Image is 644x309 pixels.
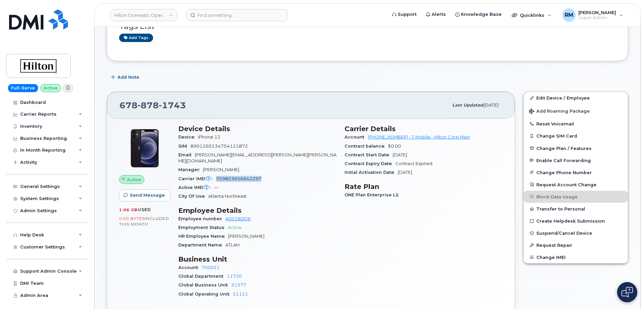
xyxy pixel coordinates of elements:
span: Global Business Unit [178,282,231,287]
button: Request Repair [524,239,628,251]
span: $0.00 [388,144,401,149]
a: 700021 [202,265,220,270]
span: Global Department [178,274,227,279]
span: [DATE] [483,103,498,108]
span: Account [178,265,202,270]
span: used [138,207,151,212]
button: Change SIM Card [524,130,628,142]
span: Device [178,134,198,140]
button: Request Account Change [524,179,628,191]
a: Edit Device / Employee [524,92,628,104]
span: Active [127,177,141,183]
span: — [214,185,218,190]
span: Knowledge Base [461,11,502,18]
span: Department Name [178,242,225,247]
div: Quicklinks [507,8,556,22]
h3: Rate Plan [345,183,503,191]
span: 0.00 Bytes [119,216,145,221]
a: Support [387,8,421,21]
a: A001B0D6 [225,216,251,221]
a: 11720 [227,274,242,279]
a: Knowledge Base [451,8,506,21]
a: Hilton Domestic Operating Company Inc [110,9,177,21]
span: 878 [138,100,159,110]
a: Add tags [119,34,153,42]
span: Account [345,134,368,140]
span: Contract balance [345,144,388,149]
span: [DATE] [393,152,407,157]
span: RM [565,11,573,19]
span: Active IMEI [178,185,214,190]
span: 678 [119,100,186,110]
span: Global Operating Unit [178,292,233,297]
span: [PERSON_NAME] [578,10,616,15]
h3: Carrier Details [345,125,503,133]
input: Find something... [186,9,288,21]
span: ONE Plan Enterprise L1 [345,192,402,197]
span: [PERSON_NAME] [203,167,239,172]
button: Change Plan / Features [524,142,628,154]
img: Open chat [621,287,633,298]
img: iPhone_12.jpg [124,128,165,168]
span: Alerts [432,11,446,18]
span: iPhone 12 [198,134,220,140]
span: City Of Use [178,194,208,199]
span: SIM [178,144,190,149]
span: Carrier IMEI [178,176,216,181]
span: Email [178,152,195,157]
button: Transfer to Personal [524,203,628,215]
button: Add Note [107,71,145,83]
a: Alerts [421,8,451,21]
button: Add Roaming Package [524,104,628,118]
span: 8901260134754121872 [190,144,248,149]
span: Change Plan / Features [536,146,592,151]
button: Send Message [119,189,171,201]
span: Contract Expiry Date [345,161,395,166]
span: Atlanta Northeast [208,194,247,199]
span: Manager [178,167,203,172]
span: Enable Call Forwarding [536,158,591,163]
span: Add Roaming Package [529,109,590,115]
span: Initial Activation Date [345,170,398,175]
span: Last updated [452,103,483,108]
span: Super Admin [578,15,616,21]
span: [DATE] [398,170,412,175]
span: [PERSON_NAME][EMAIL_ADDRESS][PERSON_NAME][PERSON_NAME][DOMAIN_NAME] [178,152,336,163]
button: Block Data Usage [524,191,628,203]
span: Active [228,225,242,230]
span: Quicklinks [520,12,544,18]
a: [PHONE_NUMBER] - T-Mobile - Hilton Corp Main [368,134,470,140]
span: [PERSON_NAME] [228,234,264,239]
button: Change IMEI [524,251,628,263]
span: Support [398,11,417,18]
span: Send Message [130,192,165,198]
span: Contract Start Date [345,152,393,157]
h3: Device Details [178,125,336,133]
button: Enable Call Forwarding [524,154,628,166]
span: ATLAH [225,242,240,247]
button: Suspend/Cancel Device [524,227,628,239]
h3: Tags List [119,22,616,31]
a: Create Helpdesk Submission [524,215,628,227]
button: Reset Voicemail [524,118,628,130]
h3: Employee Details [178,206,336,215]
span: Employment Status [178,225,228,230]
div: Rachel Miller [558,8,628,22]
span: 1743 [159,100,186,110]
a: 31377 [231,282,246,287]
span: Add Note [117,74,139,80]
span: 359823656642297 [216,176,261,181]
span: Employee number [178,216,225,221]
span: Contract Expired [395,161,432,166]
button: Change Phone Number [524,166,628,179]
a: 51121 [233,292,248,297]
span: HR Employee Name [178,234,228,239]
h3: Business Unit [178,255,336,263]
span: 1.06 GB [119,207,138,212]
span: Suspend/Cancel Device [536,231,592,236]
